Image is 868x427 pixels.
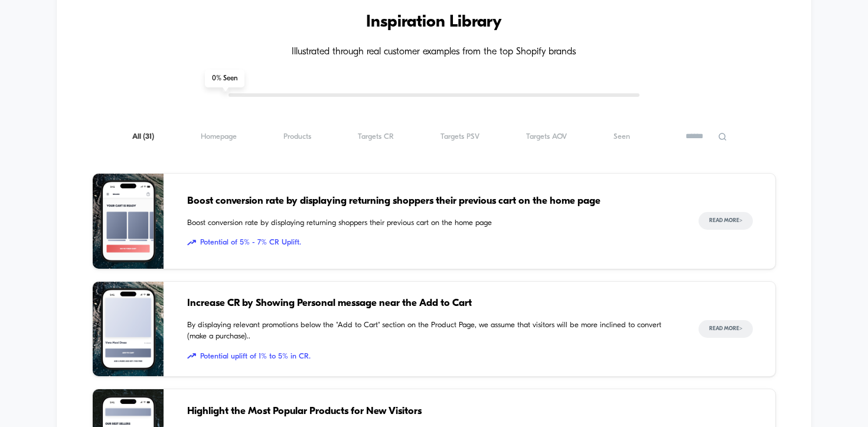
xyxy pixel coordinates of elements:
img: Boost conversion rate by displaying returning shoppers their previous cart on the home page [93,174,164,269]
span: Boost conversion rate by displaying returning shoppers their previous cart on the home page [187,194,676,209]
span: Seen [614,132,630,141]
span: By displaying relevant promotions below the "Add to Cart" section on the Product Page, we assume ... [187,320,676,343]
button: Read More> [699,212,753,230]
h3: Inspiration Library [92,13,776,32]
span: 0 % Seen [205,70,244,87]
input: Volume [358,229,393,240]
span: ( 31 ) [143,133,154,141]
span: All [132,132,154,141]
button: Read More> [699,320,753,338]
span: Potential of 5% - 7% CR Uplift. [187,237,676,249]
span: Targets CR [358,132,394,141]
span: Targets AOV [526,132,567,141]
div: Current time [308,227,335,240]
button: Play, NEW DEMO 2025-VEED.mp4 [6,224,25,243]
span: Targets PSV [440,132,479,141]
span: Homepage [201,132,237,141]
span: Products [283,132,311,141]
span: Boost conversion rate by displaying returning shoppers their previous cart on the home page [187,217,676,229]
img: By displaying relevant promotions below the "Add to Cart" section on the Product Page, we assume ... [93,282,164,377]
button: Play, NEW DEMO 2025-VEED.mp4 [207,110,236,139]
span: Highlight the Most Popular Products for New Visitors [187,404,676,419]
input: Seek [9,208,436,220]
h4: Illustrated through real customer examples from the top Shopify brands [92,47,776,58]
span: Potential uplift of 1% to 5% in CR. [187,351,676,363]
span: Increase CR by Showing Personal message near the Add to Cart [187,296,676,311]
